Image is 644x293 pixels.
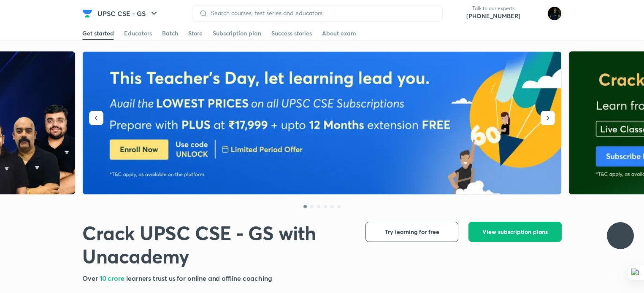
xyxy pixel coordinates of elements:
[615,231,625,241] img: ttu
[92,5,164,22] button: UPSC CSE - GS
[385,228,439,236] span: Try learning for free
[208,10,436,16] input: Search courses, test series and educators
[162,27,178,40] a: Batch
[365,222,458,242] button: Try learning for free
[322,27,356,40] a: About exam
[547,6,562,21] img: Rohit Duggal
[188,29,203,38] div: Store
[213,27,261,40] a: Subscription plan
[213,29,261,38] div: Subscription plan
[188,27,203,40] a: Store
[466,12,520,20] a: [PHONE_NUMBER]
[482,228,548,236] span: View subscription plans
[271,27,312,40] a: Success stories
[124,29,152,38] div: Educators
[126,274,272,282] span: learners trust us for online and offline coaching
[82,29,114,38] div: Get started
[322,29,356,38] div: About exam
[271,29,312,38] div: Success stories
[449,5,466,22] img: call-us
[466,5,520,12] p: Talk to our experts
[468,222,562,242] button: View subscription plans
[82,222,352,268] h1: Crack UPSC CSE - GS with Unacademy
[82,8,92,19] img: Company Logo
[162,29,178,38] div: Batch
[124,27,152,40] a: Educators
[100,274,126,282] span: 10 crore
[82,27,114,40] a: Get started
[527,7,541,20] img: avatar
[82,274,100,282] span: Over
